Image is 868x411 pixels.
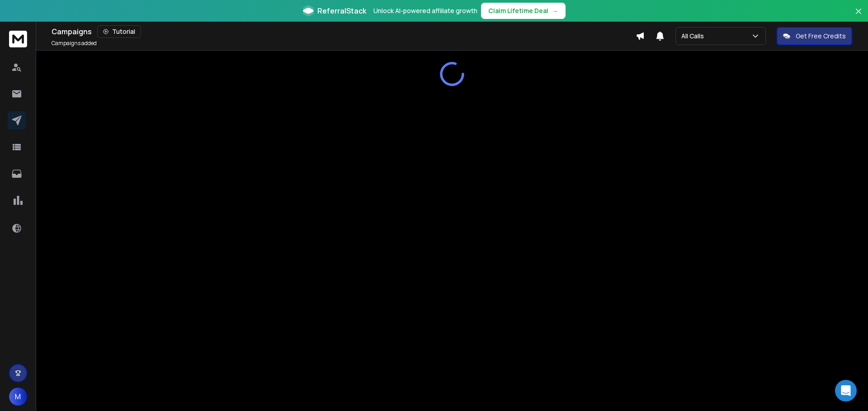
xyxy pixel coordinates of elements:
[481,3,566,19] button: Claim Lifetime Deal→
[9,388,27,406] button: M
[777,27,852,45] button: Get Free Credits
[52,40,97,47] p: Campaigns added
[681,32,708,41] p: All Calls
[853,5,864,27] button: Close banner
[373,6,477,15] p: Unlock AI-powered affiliate growth
[835,380,857,402] div: Open Intercom Messenger
[317,5,366,16] span: ReferralStack
[796,32,846,41] p: Get Free Credits
[552,6,558,15] span: →
[97,25,141,38] button: Tutorial
[52,25,636,38] div: Campaigns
